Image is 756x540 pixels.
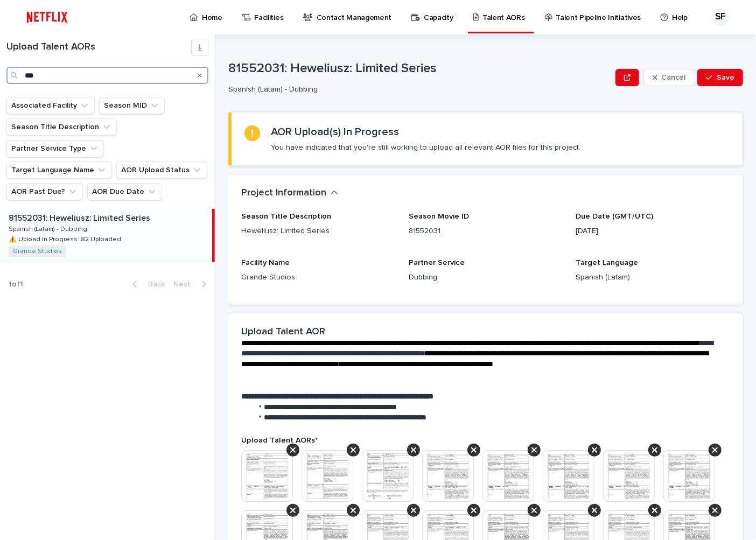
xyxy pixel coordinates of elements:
[6,41,191,53] h1: Upload Talent AORs
[22,6,73,28] img: ifQbXi3ZQGMSEF7WDB7W
[116,162,207,179] button: AOR Upload Status
[241,437,318,444] span: Upload Talent AORs
[576,226,730,237] p: [DATE]
[169,279,215,289] button: Next
[643,69,695,86] button: Cancel
[9,234,123,243] p: ⚠️ Upload In Progress: 82 Uploaded
[271,143,580,152] p: You have indicated that you're still working to upload all relevant AOR files for this project.
[6,162,112,179] button: Target Language Name
[99,97,165,114] button: Season MID
[241,259,290,267] span: Facility Name
[6,67,208,84] input: Search
[576,272,730,283] p: Spanish (Latam)
[409,272,563,283] p: Dubbing
[409,213,469,220] span: Season Movie ID
[662,74,686,81] span: Cancel
[712,9,729,26] div: SF
[241,326,325,338] h2: Upload Talent AOR
[6,140,104,157] button: Partner Service Type
[173,280,197,288] span: Next
[6,97,95,114] button: Associated Facility
[241,272,396,283] p: Grande Studios
[6,183,83,200] button: AOR Past Due?
[409,259,465,267] span: Partner Service
[241,187,338,199] button: Project Information
[697,69,743,86] button: Save
[228,61,611,76] p: 81552031: Heweliusz: Limited Series
[271,125,399,138] h2: AOR Upload(s) In Progress
[576,259,638,267] span: Target Language
[717,74,734,81] span: Save
[409,226,563,237] p: 81552031
[124,279,169,289] button: Back
[576,213,653,220] span: Due Date (GMT/UTC)
[9,223,89,233] p: Spanish (Latam) - Dubbing
[241,213,331,220] span: Season Title Description
[87,183,162,200] button: AOR Due Date
[13,248,62,255] a: Grande Studios
[241,187,326,199] h2: Project Information
[6,118,117,136] button: Season Title Description
[142,280,165,288] span: Back
[241,226,396,237] p: Heweliusz: Limited Series
[228,85,607,94] p: Spanish (Latam) - Dubbing
[9,211,152,223] p: 81552031: Heweliusz: Limited Series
